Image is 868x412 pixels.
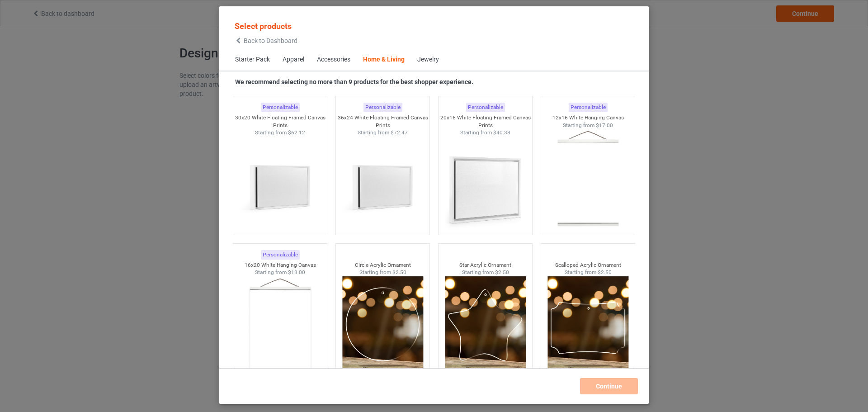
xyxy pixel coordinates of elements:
[288,269,305,275] span: $18.00
[417,55,439,64] div: Jewelry
[233,114,327,129] div: 30x20 White Floating Framed Canvas Prints
[317,55,350,64] div: Accessories
[235,78,473,85] strong: We recommend selecting no more than 9 products for the best shopper experience.
[466,103,505,112] div: Personalizable
[547,276,628,378] img: scalloped-thumbnail.png
[235,21,292,31] span: Select products
[336,114,430,129] div: 36x24 White Floating Framed Canvas Prints
[541,122,635,129] div: Starting from
[439,129,533,137] div: Starting from
[233,269,327,276] div: Starting from
[392,269,406,275] span: $2.50
[541,114,635,122] div: 12x16 White Hanging Canvas
[439,261,533,269] div: Star Acrylic Ornament
[541,261,635,269] div: Scalloped Acrylic Ornament
[445,137,526,238] img: regular.jpg
[569,103,608,112] div: Personalizable
[288,129,305,136] span: $62.12
[233,261,327,269] div: 16x20 White Hanging Canvas
[240,137,321,238] img: regular.jpg
[495,269,509,275] span: $2.50
[547,129,628,230] img: regular.jpg
[336,261,430,269] div: Circle Acrylic Ornament
[283,55,304,64] div: Apparel
[336,269,430,276] div: Starting from
[244,37,297,44] span: Back to Dashboard
[342,137,423,238] img: regular.jpg
[261,103,300,112] div: Personalizable
[493,129,510,136] span: $40.38
[240,276,321,378] img: regular.jpg
[261,250,300,260] div: Personalizable
[391,129,408,136] span: $72.47
[336,129,430,137] div: Starting from
[229,49,276,71] span: Starter Pack
[342,276,423,378] img: circle-thumbnail.png
[233,129,327,137] div: Starting from
[598,269,612,275] span: $2.50
[439,269,533,276] div: Starting from
[439,114,533,129] div: 20x16 White Floating Framed Canvas Prints
[363,55,405,64] div: Home & Living
[541,269,635,276] div: Starting from
[445,276,526,378] img: star-thumbnail.png
[596,122,613,128] span: $17.00
[363,103,402,112] div: Personalizable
